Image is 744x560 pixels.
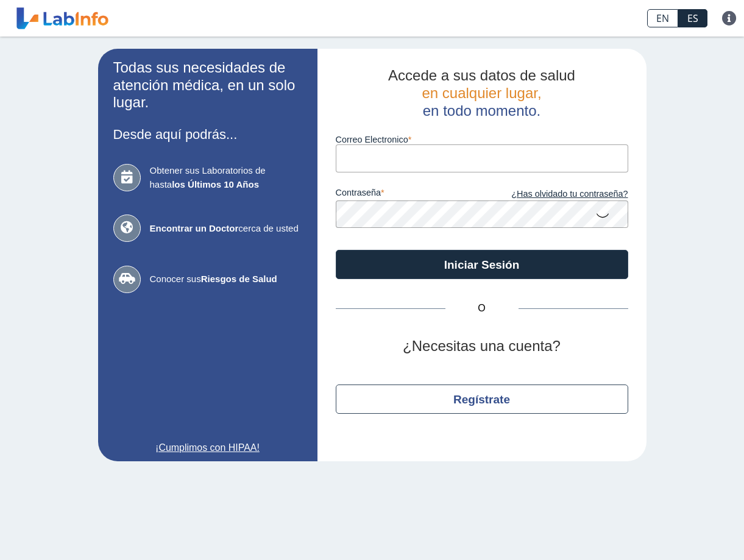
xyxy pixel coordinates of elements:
span: Accede a sus datos de salud [388,67,575,83]
b: Riesgos de Salud [201,274,277,284]
span: en cualquier lugar, [422,85,541,101]
h2: Todas sus necesidades de atención médica, en un solo lugar. [113,59,302,112]
a: ¡Cumplimos con HIPAA! [113,441,302,455]
h3: Desde aquí podrás... [113,127,302,142]
span: Conocer sus [150,272,302,286]
a: ¿Has olvidado tu contraseña? [482,188,628,201]
h2: ¿Necesitas una cuenta? [336,338,628,355]
button: Regístrate [336,385,628,414]
a: EN [647,9,678,27]
label: Correo Electronico [336,135,628,144]
button: Iniciar Sesión [336,250,628,279]
a: ES [678,9,707,27]
span: O [445,301,519,316]
b: los Últimos 10 Años [172,179,259,190]
span: en todo momento. [423,102,540,119]
label: contraseña [336,188,482,201]
b: Encontrar un Doctor [150,223,239,233]
span: cerca de usted [150,222,302,236]
span: Obtener sus Laboratorios de hasta [150,164,302,191]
